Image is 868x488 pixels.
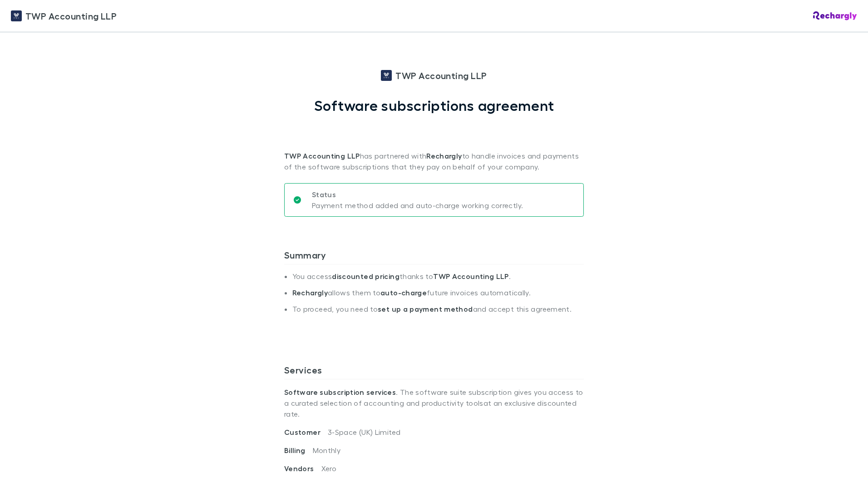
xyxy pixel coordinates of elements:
[284,249,584,264] h3: Summary
[284,114,584,172] p: has partnered with to handle invoices and payments of the software subscriptions that they pay on...
[381,70,392,81] img: TWP Accounting LLP's Logo
[284,446,313,455] span: Billing
[433,272,509,281] strong: TWP Accounting LLP
[284,388,396,397] strong: Software subscription services
[11,10,22,21] img: TWP Accounting LLP's Logo
[292,304,584,321] li: To proceed, you need to and accept this agreement.
[813,11,857,20] img: Rechargly Logo
[312,200,523,211] p: Payment method added and auto-charge working correctly.
[332,272,399,281] strong: discounted pricing
[314,97,554,114] h1: Software subscriptions agreement
[284,379,584,427] p: . The software suite subscription gives you access to a curated selection of accounting and produ...
[312,189,523,200] p: Status
[321,464,336,473] span: Xero
[380,288,427,297] strong: auto-charge
[284,428,328,437] span: Customer
[25,9,117,23] span: TWP Accounting LLP
[292,272,584,288] li: You access thanks to .
[395,69,487,82] span: TWP Accounting LLP
[313,446,341,454] span: Monthly
[426,151,462,160] strong: Rechargly
[292,288,328,297] strong: Rechargly
[292,288,584,304] li: allows them to future invoices automatically.
[378,304,473,314] strong: set up a payment method
[284,364,584,379] h3: Services
[284,464,321,473] span: Vendors
[284,151,360,160] strong: TWP Accounting LLP
[328,428,400,436] span: 3-Space (UK) Limited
